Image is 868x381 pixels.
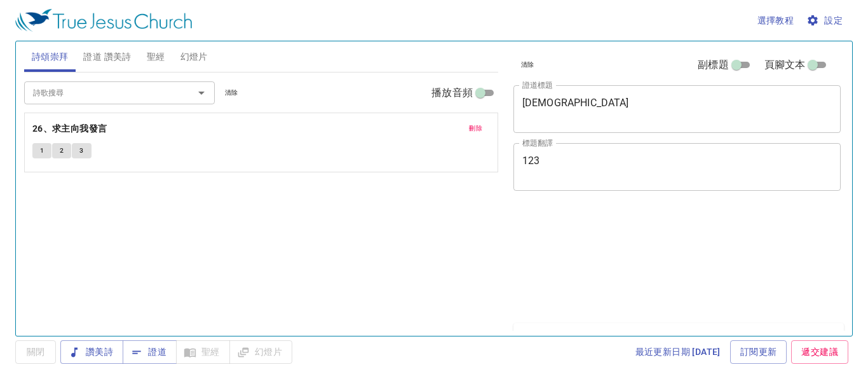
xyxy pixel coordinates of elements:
span: 清除 [225,87,238,99]
span: 設定 [809,13,843,29]
span: 最近更新日期 [DATE] [635,344,721,360]
button: 刪除 [461,121,490,136]
button: 清除 [513,57,542,73]
span: 遞交建議 [801,344,838,360]
span: 證道 讚美詩 [83,49,131,65]
button: 1 [32,143,51,158]
span: 1 [40,145,44,156]
button: 讚美詩 [60,340,123,364]
button: 證道 [123,340,177,364]
button: Open [193,84,210,102]
span: 訂閱更新 [740,344,777,360]
span: 幻燈片 [180,49,208,65]
span: 選擇教程 [757,13,794,29]
span: 2 [60,145,64,156]
button: 3 [72,143,91,158]
img: True Jesus Church [15,9,192,32]
span: 清除 [521,59,534,71]
span: 讚美詩 [71,344,113,360]
span: 3 [79,145,83,156]
a: 訂閱更新 [730,340,787,364]
span: 頁腳文本 [764,57,806,73]
b: 26、求主向我發言 [32,121,107,137]
span: 詩頌崇拜 [32,49,69,65]
a: 遞交建議 [791,340,848,364]
button: 26、求主向我發言 [32,121,109,137]
span: 副標題 [698,57,728,73]
button: 2 [52,143,71,158]
button: 選擇教程 [752,9,799,32]
button: 設定 [804,9,848,32]
a: 最近更新日期 [DATE] [630,340,726,364]
span: 聖經 [147,49,165,65]
button: 清除 [217,85,246,100]
span: 證道 [133,344,166,360]
textarea: 123 [522,155,832,179]
textarea: [DEMOGRAPHIC_DATA] [522,97,832,121]
span: 刪除 [469,123,482,134]
span: 播放音頻 [431,85,473,100]
iframe: from-child [508,204,777,319]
